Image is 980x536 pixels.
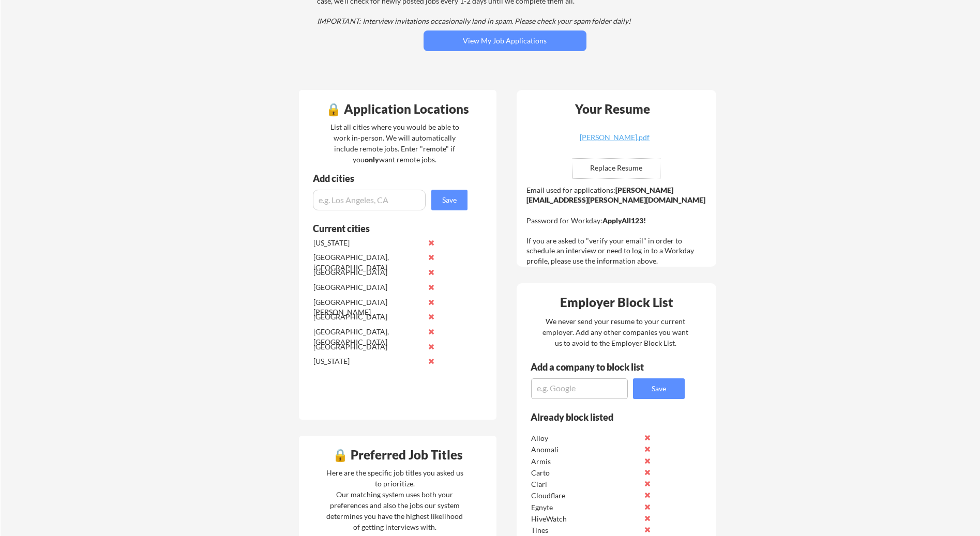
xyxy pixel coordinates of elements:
[531,502,640,513] div: Egnyte
[313,342,423,352] div: [GEOGRAPHIC_DATA]
[324,467,466,532] div: Here are the specific job titles you asked us to prioritize. Our matching system uses both your p...
[313,312,423,322] div: [GEOGRAPHIC_DATA]
[526,186,705,205] strong: [PERSON_NAME][EMAIL_ADDRESS][PERSON_NAME][DOMAIN_NAME]
[313,224,456,233] div: Current cities
[313,297,423,317] div: [GEOGRAPHIC_DATA][PERSON_NAME]
[313,282,423,293] div: [GEOGRAPHIC_DATA]
[526,185,709,266] div: Email used for applications: Password for Workday: If you are asked to "verify your email" in ord...
[531,468,640,478] div: Carto
[313,238,423,248] div: [US_STATE]
[531,491,640,501] div: Cloudflare
[553,134,676,141] div: [PERSON_NAME].pdf
[313,356,423,366] div: [US_STATE]
[531,362,660,372] div: Add a company to block list
[602,216,646,225] strong: ApplyAll123!
[313,174,470,183] div: Add cities
[531,525,640,535] div: Tines
[531,456,640,467] div: Armis
[313,327,423,347] div: [GEOGRAPHIC_DATA], [GEOGRAPHIC_DATA]
[553,134,676,150] a: [PERSON_NAME].pdf
[313,252,423,272] div: [GEOGRAPHIC_DATA], [GEOGRAPHIC_DATA]
[531,433,640,443] div: Alloy
[431,190,468,210] button: Save
[301,103,494,115] div: 🔒 Application Locations
[531,445,640,455] div: Anomali
[531,479,640,489] div: Clari
[301,449,494,461] div: 🔒 Preferred Job Titles
[313,190,426,210] input: e.g. Los Angeles, CA
[633,378,685,399] button: Save
[313,267,423,278] div: [GEOGRAPHIC_DATA]
[317,17,631,25] em: IMPORTANT: Interview invitations occasionally land in spam. Please check your spam folder daily!
[562,103,664,115] div: Your Resume
[365,155,379,164] strong: only
[531,514,640,524] div: HiveWatch
[542,316,689,348] div: We never send your resume to your current employer. Add any other companies you want us to avoid ...
[521,296,713,309] div: Employer Block List
[324,121,466,165] div: List all cities where you would be able to work in-person. We will automatically include remote j...
[531,412,671,422] div: Already block listed
[424,30,586,51] button: View My Job Applications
